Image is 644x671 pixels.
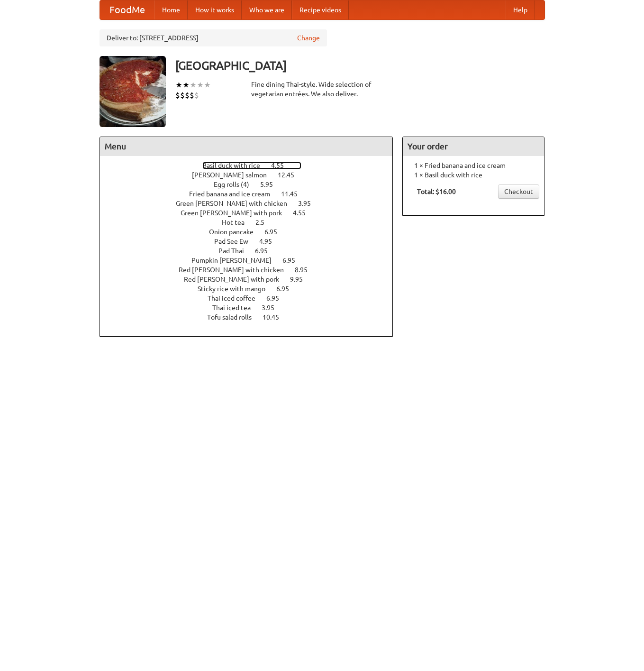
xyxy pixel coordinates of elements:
[264,228,287,236] span: 6.95
[184,276,289,283] span: Red [PERSON_NAME] with pork
[100,137,393,156] h4: Menu
[292,0,349,19] a: Recipe videos
[189,190,315,198] a: Fried banana and ice cream 11.45
[408,170,539,180] li: 1 × Basil duck with rice
[207,313,297,321] a: Tofu salad rolls 10.45
[181,209,291,217] span: Green [PERSON_NAME] with pork
[259,238,281,245] span: 4.95
[202,162,270,169] span: Basil duck with rice
[100,0,154,19] a: FoodMe
[271,162,293,169] span: 4.55
[100,56,166,127] img: angular.jpg
[297,33,320,43] a: Change
[281,190,307,198] span: 11.45
[218,247,254,255] span: Pad Thai
[188,0,242,19] a: How it works
[408,161,539,170] li: 1 × Fried banana and ice cream
[263,313,289,321] span: 10.45
[212,304,260,312] span: Thai iced tea
[198,285,275,293] span: Sticky rice with mango
[191,257,313,264] a: Pumpkin [PERSON_NAME] 6.95
[498,184,539,199] a: Checkout
[181,209,323,217] a: Green [PERSON_NAME] with pork 4.55
[179,266,325,274] a: Red [PERSON_NAME] with chicken 8.95
[176,200,297,207] span: Green [PERSON_NAME] with chicken
[276,285,299,293] span: 6.95
[278,171,304,179] span: 12.45
[290,276,312,283] span: 9.95
[207,313,261,321] span: Tofu salad rolls
[293,209,315,217] span: 4.55
[184,276,320,283] a: Red [PERSON_NAME] with pork 9.95
[154,0,188,19] a: Home
[175,56,545,75] h3: [GEOGRAPHIC_DATA]
[506,0,535,19] a: Help
[242,0,292,19] a: Who we are
[255,247,277,255] span: 6.95
[208,294,297,302] a: Thai iced coffee 6.95
[417,188,456,195] b: Total: $16.00
[222,219,254,226] span: Hot tea
[202,162,301,169] a: Basil duck with rice 4.55
[212,304,292,312] a: Thai iced tea 3.95
[175,90,180,101] li: $
[197,80,204,90] li: ★
[194,90,199,101] li: $
[191,257,281,264] span: Pumpkin [PERSON_NAME]
[282,257,305,264] span: 6.95
[192,171,312,179] a: [PERSON_NAME] salmon 12.45
[214,181,290,188] a: Egg rolls (4) 5.95
[190,90,194,101] li: $
[179,266,293,274] span: Red [PERSON_NAME] with chicken
[262,304,284,312] span: 3.95
[176,200,328,207] a: Green [PERSON_NAME] with chicken 3.95
[192,171,276,179] span: [PERSON_NAME] salmon
[180,90,185,101] li: $
[218,247,285,255] a: Pad Thai 6.95
[251,80,393,99] div: Fine dining Thai-style. Wide selection of vegetarian entrées. We also deliver.
[198,285,307,293] a: Sticky rice with mango 6.95
[209,228,295,236] a: Onion pancake 6.95
[208,294,265,302] span: Thai iced coffee
[214,181,259,188] span: Egg rolls (4)
[182,80,190,90] li: ★
[222,219,282,226] a: Hot tea 2.5
[295,266,317,274] span: 8.95
[175,80,182,90] li: ★
[403,137,544,156] h4: Your order
[214,238,290,245] a: Pad See Ew 4.95
[209,228,263,236] span: Onion pancake
[204,80,211,90] li: ★
[214,238,258,245] span: Pad See Ew
[190,80,197,90] li: ★
[100,29,327,46] div: Deliver to: [STREET_ADDRESS]
[255,219,274,226] span: 2.5
[189,190,280,198] span: Fried banana and ice cream
[266,294,289,302] span: 6.95
[185,90,190,101] li: $
[298,200,320,207] span: 3.95
[260,181,282,188] span: 5.95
